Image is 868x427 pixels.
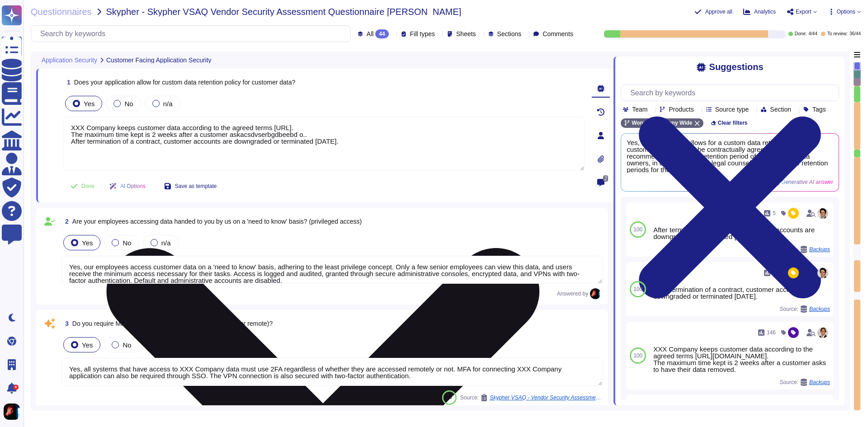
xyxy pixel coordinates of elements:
[124,100,133,108] span: No
[410,31,435,37] span: Fill types
[795,32,807,36] span: Done:
[849,32,861,36] span: 36 / 44
[694,8,732,15] button: Approve all
[817,267,828,278] img: user
[633,227,642,232] span: 100
[817,208,828,219] img: user
[817,327,828,338] img: user
[61,358,603,386] textarea: Yes, all systems that have access to XXX Company data must use 2FA regardless of whether they are...
[42,57,97,63] span: Application Security
[13,385,19,390] div: 8
[590,288,601,299] img: user
[74,79,295,86] span: Does your application allow for custom data retention policy for customer data?
[626,85,839,101] input: Search by keywords
[36,26,350,42] input: Search by keywords
[61,256,603,284] textarea: Yes, our employees access customer data on a 'need to know' basis, adhering to the least privileg...
[367,31,374,37] span: All
[106,7,462,16] span: Skypher - Skypher VSAQ Vendor Security Assessment Questionnaire [PERSON_NAME]
[633,353,642,358] span: 100
[84,100,94,108] span: Yes
[705,9,732,14] span: Approve all
[754,9,776,14] span: Analytics
[2,402,26,422] button: user
[796,9,811,14] span: Export
[653,346,830,373] div: XXX Company keeps customer data according to the agreed terms [URL][DOMAIN_NAME]. The maximum tim...
[61,218,69,225] span: 2
[163,100,173,108] span: n/a
[542,31,573,37] span: Comments
[63,117,585,171] textarea: XXX Company keeps customer data according to the agreed terms [URL]. The maximum time kept is 2 w...
[780,379,830,386] span: Source:
[63,79,71,85] span: 1
[447,395,452,400] span: 96
[809,380,830,385] span: Backups
[633,286,642,292] span: 100
[603,175,608,182] span: 2
[497,31,522,37] span: Sections
[375,29,388,38] div: 44
[837,9,855,14] span: Options
[743,8,776,15] button: Analytics
[31,7,92,16] span: Questionnaires
[61,320,69,327] span: 3
[808,32,817,36] span: 4 / 44
[456,31,476,37] span: Sheets
[827,32,848,36] span: To review:
[106,57,212,63] span: Customer Facing Application Security
[4,404,20,420] img: user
